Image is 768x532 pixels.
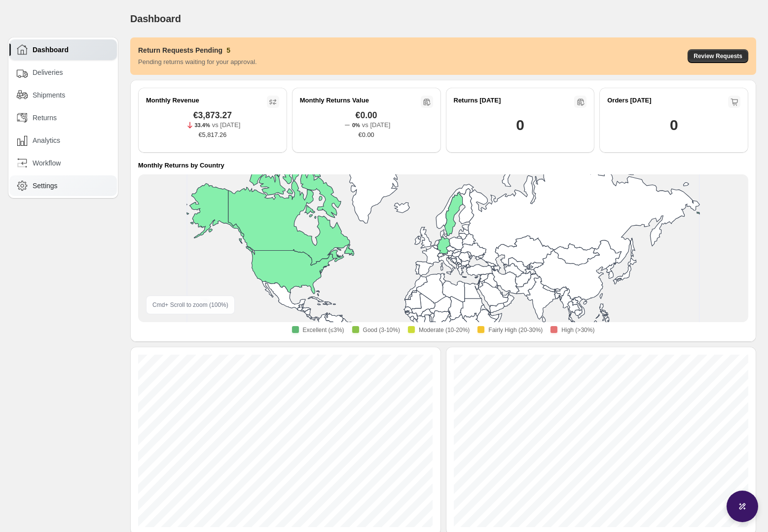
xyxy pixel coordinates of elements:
span: 0% [352,122,360,128]
span: Deliveries [33,67,63,77]
p: vs [DATE] [362,120,391,130]
span: Good (3-10%) [363,326,400,334]
span: Settings [33,181,58,191]
span: Shipments [33,90,65,100]
span: €3,873.27 [193,110,232,120]
h2: Returns [DATE] [454,96,501,105]
span: 33.4% [195,122,210,128]
span: €0.00 [359,130,374,140]
p: vs [DATE] [212,120,241,130]
span: Fairly High (20-30%) [488,326,543,334]
span: High (>30%) [561,326,594,334]
span: Dashboard [130,13,181,24]
span: Returns [33,113,57,123]
h4: Monthly Returns by Country [138,161,224,170]
h3: 5 [226,45,230,55]
h2: Monthly Revenue [146,96,199,105]
span: €5,817.26 [198,130,226,140]
button: Review Requests [688,49,748,63]
h1: 0 [516,115,524,135]
div: Cmd + Scroll to zoom ( 100 %) [146,296,235,314]
h1: 0 [670,115,678,135]
span: Analytics [33,135,60,145]
span: Moderate (10-20%) [419,326,470,334]
p: Pending returns waiting for your approval. [138,57,257,67]
span: Review Requests [694,52,742,60]
h2: Monthly Returns Value [300,96,369,105]
h3: Return Requests Pending [138,45,222,55]
span: Excellent (≤3%) [303,326,344,334]
span: Dashboard [33,45,69,55]
span: €0.00 [356,110,377,120]
span: Workflow [33,158,61,168]
h2: Orders [DATE] [607,96,651,105]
